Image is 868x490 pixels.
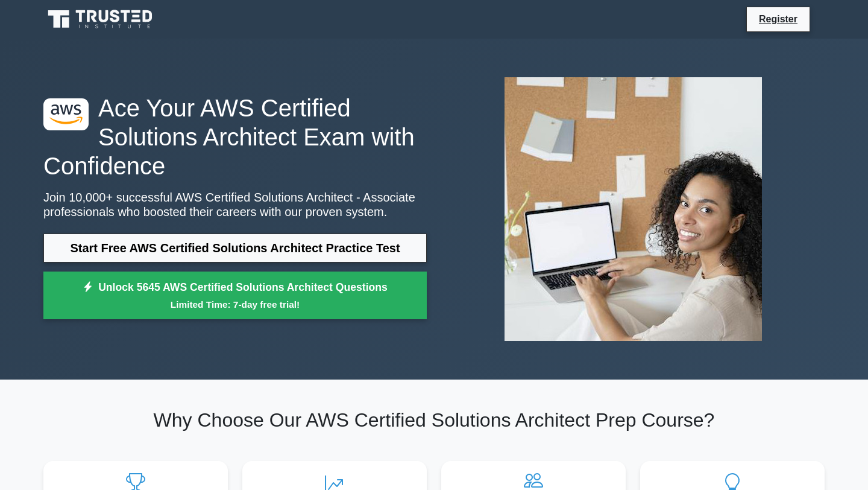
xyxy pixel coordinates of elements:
[58,297,412,311] small: Limited Time: 7-day free trial!
[43,190,427,219] p: Join 10,000+ successful AWS Certified Solutions Architect - Associate professionals who boosted t...
[752,11,805,27] a: Register
[43,94,427,180] h1: Ace Your AWS Certified Solutions Architect Exam with Confidence
[43,272,427,320] a: Unlock 5645 AWS Certified Solutions Architect QuestionsLimited Time: 7-day free trial!
[43,409,825,431] h2: Why Choose Our AWS Certified Solutions Architect Prep Course?
[43,234,427,262] a: Start Free AWS Certified Solutions Architect Practice Test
